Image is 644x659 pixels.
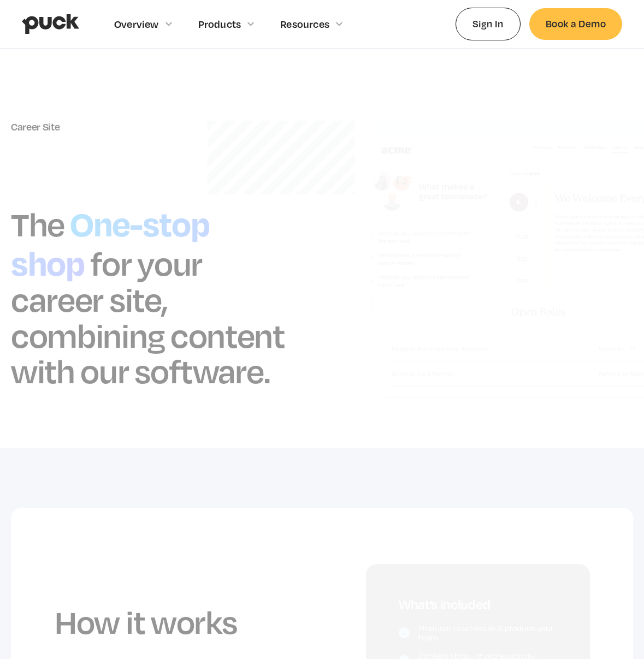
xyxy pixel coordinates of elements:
[198,18,241,30] div: Products
[11,242,285,391] h1: for your career site, combining content with our software.
[280,18,329,30] div: Resources
[402,631,406,635] img: Checkmark icon
[55,602,279,640] h2: How it works
[11,199,209,285] h1: One-stop shop
[456,8,521,40] a: Sign In
[399,597,557,613] div: What’s included
[114,18,159,30] div: Overview
[11,121,300,133] div: Career Site
[529,8,622,39] a: Book a Demo
[418,623,557,642] div: Producer to schedule & produce your team
[11,203,64,244] h1: The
